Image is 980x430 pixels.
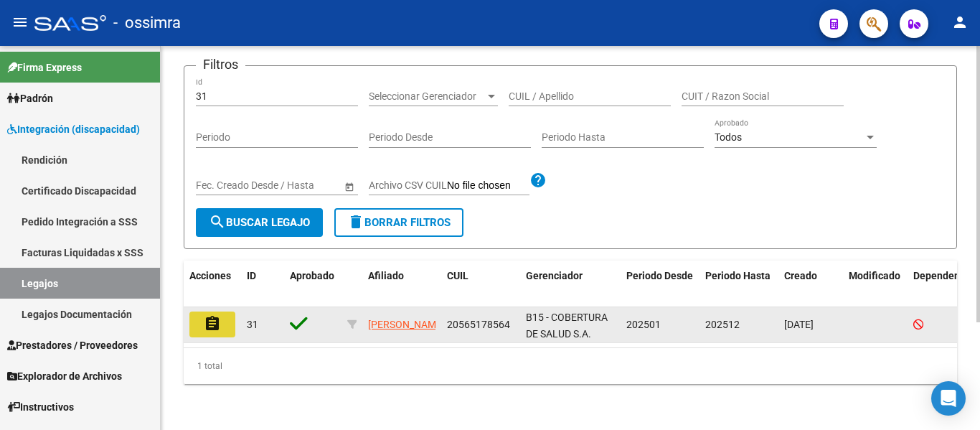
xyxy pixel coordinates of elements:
[447,270,468,281] span: CUIL
[204,315,221,332] mat-icon: assignment
[189,270,231,281] span: Acciones
[621,261,699,308] datatable-header-cell: Periodo Desde
[778,261,843,308] datatable-header-cell: Creado
[347,216,451,229] span: Borrar Filtros
[347,213,364,230] mat-icon: delete
[849,270,900,281] span: Modificado
[209,216,310,229] span: Buscar Legajo
[7,90,53,106] span: Padrón
[7,60,82,75] span: Firma Express
[784,319,814,330] span: [DATE]
[7,368,122,384] span: Explorador de Archivos
[247,270,256,281] span: ID
[334,208,463,237] button: Borrar Filtros
[913,270,974,281] span: Dependencia
[341,179,357,194] button: Open calendar
[441,261,520,308] datatable-header-cell: CUIL
[196,179,240,192] input: Start date
[7,337,138,353] span: Prestadores / Proveedores
[113,7,181,39] span: - ossimra
[626,270,693,281] span: Periodo Desde
[447,179,529,192] input: Archivo CSV CUIL
[11,14,29,31] mat-icon: menu
[529,172,547,189] mat-icon: help
[626,319,661,330] span: 202501
[184,261,241,308] datatable-header-cell: Acciones
[368,270,404,281] span: Afiliado
[196,208,323,237] button: Buscar Legajo
[247,319,258,330] span: 31
[369,179,447,191] span: Archivo CSV CUIL
[705,270,771,281] span: Periodo Hasta
[253,179,323,192] input: End date
[184,348,957,384] div: 1 total
[843,261,908,308] datatable-header-cell: Modificado
[7,121,140,137] span: Integración (discapacidad)
[705,319,740,330] span: 202512
[196,55,245,75] h3: Filtros
[209,213,226,230] mat-icon: search
[699,261,778,308] datatable-header-cell: Periodo Hasta
[368,319,445,330] span: [PERSON_NAME]
[241,261,284,308] datatable-header-cell: ID
[526,270,583,281] span: Gerenciador
[7,399,74,415] span: Instructivos
[520,261,621,308] datatable-header-cell: Gerenciador
[290,270,334,281] span: Aprobado
[362,261,441,308] datatable-header-cell: Afiliado
[951,14,969,31] mat-icon: person
[715,131,742,143] span: Todos
[931,381,966,416] div: Open Intercom Messenger
[784,270,817,281] span: Creado
[526,312,608,340] span: B15 - COBERTURA DE SALUD S.A.
[447,319,510,330] span: 20565178564
[369,90,485,103] span: Seleccionar Gerenciador
[284,261,341,308] datatable-header-cell: Aprobado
